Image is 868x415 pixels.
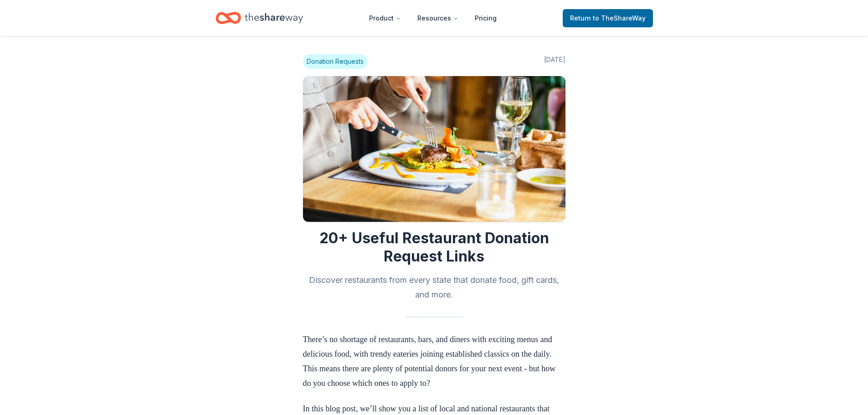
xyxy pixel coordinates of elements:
[303,76,565,222] img: Image for 20+ Useful Restaurant Donation Request Links
[303,332,565,390] p: There’s no shortage of restaurants, bars, and diners with exciting menus and delicious food, with...
[362,7,504,29] nav: Main
[410,9,466,27] button: Resources
[563,9,653,27] a: Returnto TheShareWay
[303,273,565,302] h2: Discover restaurants from every state that donate food, gift cards, and more.
[303,229,565,266] h1: 20+ Useful Restaurant Donation Request Links
[593,14,646,22] span: to TheShareWay
[544,54,565,69] span: [DATE]
[216,7,303,29] a: Home
[362,9,408,27] button: Product
[303,54,367,69] span: Donation Requests
[467,9,504,27] a: Pricing
[570,13,646,24] span: Return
